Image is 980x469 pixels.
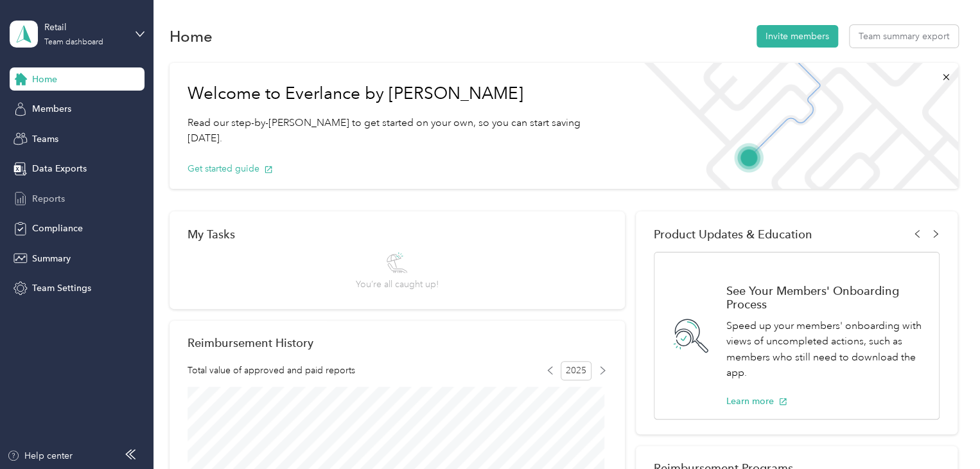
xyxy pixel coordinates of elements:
[726,284,925,311] h1: See Your Members' Onboarding Process
[188,227,607,241] div: My Tasks
[32,73,57,86] span: Home
[32,162,87,175] span: Data Exports
[561,361,591,380] span: 2025
[908,397,980,469] iframe: Everlance-gr Chat Button Frame
[850,25,958,48] button: Team summary export
[654,227,812,241] span: Product Updates & Education
[356,278,439,291] span: You’re all caught up!
[631,63,958,189] img: Welcome to everlance
[170,30,213,43] h1: Home
[32,132,58,146] span: Teams
[188,162,273,175] button: Get started guide
[32,252,71,265] span: Summary
[188,364,355,377] span: Total value of approved and paid reports
[188,336,313,350] h2: Reimbursement History
[32,192,65,206] span: Reports
[44,21,125,34] div: Retail
[726,318,925,381] p: Speed up your members' onboarding with views of uncompleted actions, such as members who still ne...
[757,25,838,48] button: Invite members
[188,84,614,104] h1: Welcome to Everlance by [PERSON_NAME]
[7,449,73,463] button: Help center
[726,394,787,408] button: Learn more
[188,115,614,146] p: Read our step-by-[PERSON_NAME] to get started on your own, so you can start saving [DATE].
[44,39,103,46] div: Team dashboard
[32,222,83,235] span: Compliance
[32,102,71,116] span: Members
[32,281,91,295] span: Team Settings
